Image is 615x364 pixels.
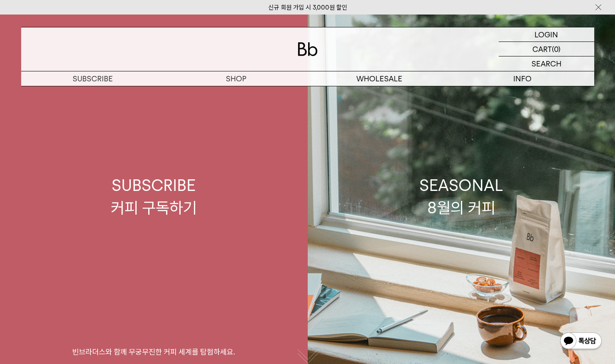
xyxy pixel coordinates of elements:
p: LOGIN [534,27,558,42]
p: SEARCH [532,56,561,71]
p: (0) [552,42,561,56]
a: SHOP [164,71,308,86]
img: 카카오톡 채널 1:1 채팅 버튼 [559,332,603,352]
p: CART [532,42,552,56]
div: SUBSCRIBE 커피 구독하기 [111,174,197,218]
div: SEASONAL 8월의 커피 [419,174,503,218]
p: WHOLESALE [308,71,451,86]
a: LOGIN [499,27,594,42]
a: CART (0) [499,42,594,56]
p: INFO [451,71,594,86]
a: SUBSCRIBE [21,71,164,86]
a: 신규 회원 가입 시 3,000원 할인 [268,4,347,11]
img: 로고 [298,42,318,56]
